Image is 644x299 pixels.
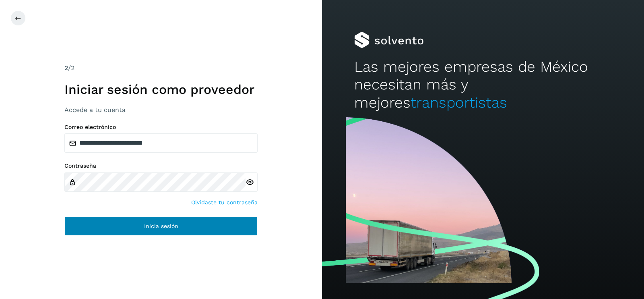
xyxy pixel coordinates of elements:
[411,94,507,111] span: transportistas
[191,198,258,207] a: Olvidaste tu contraseña
[354,58,612,112] h2: Las mejores empresas de México necesitan más y mejores
[64,162,258,169] label: Contraseña
[64,216,258,236] button: Inicia sesión
[64,106,258,114] h3: Accede a tu cuenta
[64,124,258,131] label: Correo electrónico
[64,82,258,97] h1: Iniciar sesión como proveedor
[144,223,178,229] span: Inicia sesión
[64,63,258,73] div: /2
[64,64,68,72] span: 2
